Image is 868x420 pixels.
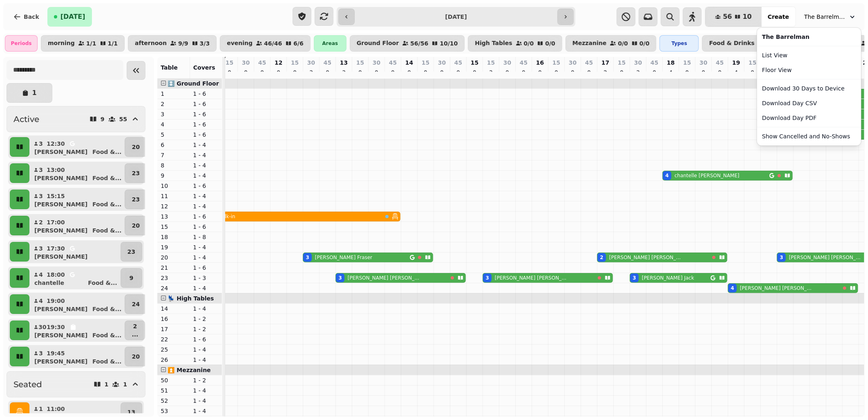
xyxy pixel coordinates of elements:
[759,111,859,125] button: Download Day PDF
[759,29,859,44] div: The Barrelman
[759,81,859,96] button: Download 30 Days to Device
[759,129,859,144] button: Show Cancelled and No-Shows
[799,9,861,24] button: The Barrelman
[759,96,859,111] button: Download Day CSV
[757,27,861,146] div: The Barrelman
[804,13,845,21] span: The Barrelman
[759,48,859,63] a: List View
[759,63,859,77] a: Floor View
